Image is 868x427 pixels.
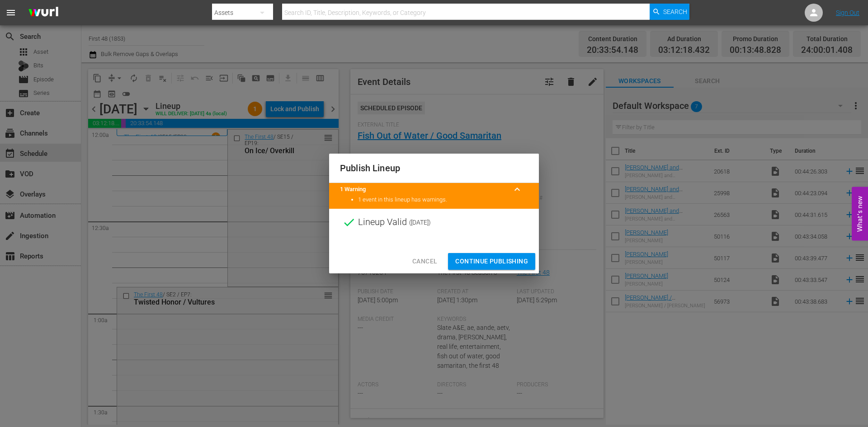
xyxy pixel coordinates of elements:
div: Lineup Valid [329,209,539,236]
title: 1 Warning [340,185,506,194]
span: Search [663,4,687,20]
button: Open Feedback Widget [852,187,868,240]
span: keyboard_arrow_up [512,184,523,195]
button: keyboard_arrow_up [506,178,528,200]
li: 1 event in this lineup has warnings. [358,196,528,204]
button: Continue Publishing [448,253,535,270]
span: menu [5,7,16,18]
h2: Publish Lineup [340,161,528,175]
span: ( [DATE] ) [409,216,431,229]
img: ans4CAIJ8jUAAAAAAAAAAAAAAAAAAAAAAAAgQb4GAAAAAAAAAAAAAAAAAAAAAAAAJMjXAAAAAAAAAAAAAAAAAAAAAAAAgAT5G... [22,2,65,23]
span: Continue Publishing [455,256,528,267]
a: Sign Out [836,9,859,16]
span: Cancel [412,256,437,267]
button: Cancel [405,253,444,270]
